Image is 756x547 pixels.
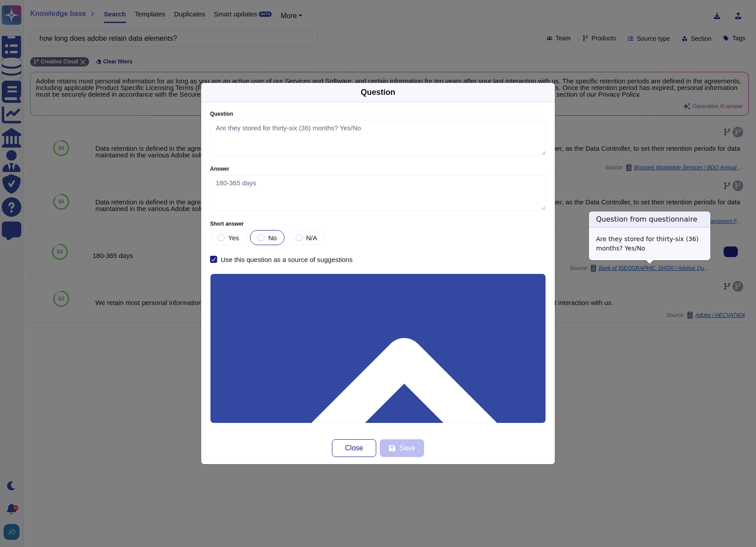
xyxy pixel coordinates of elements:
span: Yes [228,234,239,242]
span: N/A [306,234,317,242]
div: Use this question as a source of suggestions [221,256,353,263]
div: Question [361,86,395,98]
label: Short answer [210,221,546,227]
span: Close [345,445,363,452]
h3: Question from questionnaire [589,211,710,227]
label: Question [210,111,546,117]
textarea: 180-365 days [210,175,546,211]
span: Save [399,445,415,452]
button: Close [332,439,376,457]
button: Save [380,439,424,457]
span: No [268,234,277,242]
label: Answer [210,166,546,172]
div: Are they stored for thirty-six (36) months? Yes/No [589,227,710,260]
textarea: Are they stored for thirty-six (36) months? Yes/No [210,120,546,156]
